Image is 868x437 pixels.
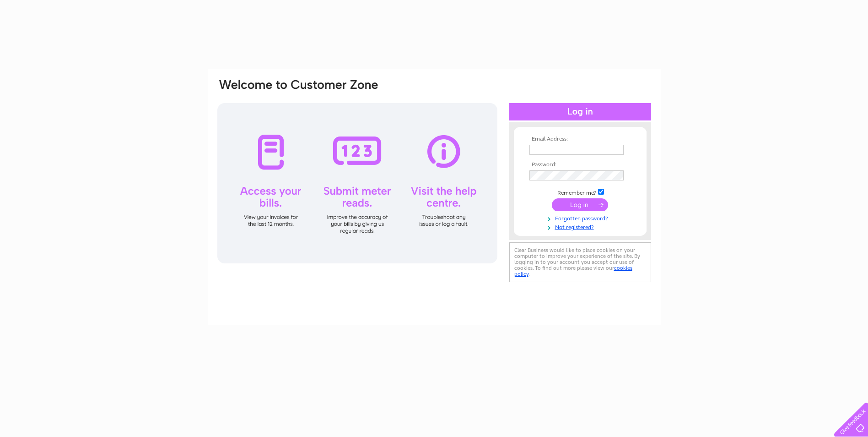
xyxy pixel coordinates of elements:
[529,213,633,222] a: Forgotten password?
[529,222,633,231] a: Not registered?
[527,162,633,168] th: Password:
[552,198,608,211] input: Submit
[527,187,633,197] td: Remember me?
[527,136,633,142] th: Email Address:
[514,265,632,277] a: cookies policy
[509,242,651,282] div: Clear Business would like to place cookies on your computer to improve your experience of the sit...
